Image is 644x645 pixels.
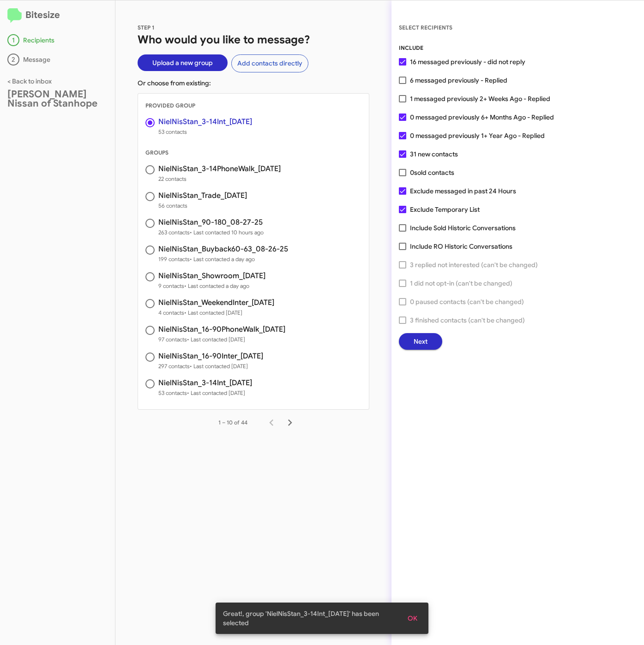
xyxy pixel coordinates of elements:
[190,256,255,263] span: • Last contacted a day ago
[281,413,299,432] button: Next page
[158,335,285,344] span: 97 contacts
[410,149,458,160] span: 31 new contacts
[399,43,637,53] div: INCLUDE
[158,245,288,253] h3: NielNisStan_Buyback60-63_08-26-25
[410,222,516,233] span: Include Sold Historic Conversations
[158,388,252,398] span: 53 contacts
[7,54,19,66] div: 2
[7,8,22,23] img: logo-minimal.svg
[262,413,281,432] button: Previous page
[7,77,52,85] a: < Back to inbox
[7,90,108,108] div: [PERSON_NAME] Nissan of Stanhope
[187,336,245,343] span: • Last contacted [DATE]
[138,101,369,110] div: PROVIDED GROUP
[414,168,454,177] span: sold contacts
[223,609,396,627] span: Great!, group 'NielNisStan_3-14Int_[DATE]' has been selected
[158,255,288,264] span: 199 contacts
[158,352,263,360] h3: NielNisStan_16-90Inter_[DATE]
[184,309,242,316] span: • Last contacted [DATE]
[408,610,417,627] span: OK
[410,259,538,270] span: 3 replied not interested (can't be changed)
[410,130,545,141] span: 0 messaged previously 1+ Year Ago - Replied
[138,78,369,88] p: Or choose from existing:
[138,148,369,157] div: GROUPS
[410,204,480,215] span: Exclude Temporary List
[410,185,516,197] span: Exclude messaged in past 24 Hours
[410,241,512,252] span: Include RO Historic Conversations
[158,201,247,210] span: 56 contacts
[410,167,454,178] span: 0
[7,8,108,23] h2: Bitesize
[190,229,264,236] span: • Last contacted 10 hours ago
[138,54,228,71] button: Upload a new group
[410,93,550,104] span: 1 messaged previously 2+ Weeks Ago - Replied
[7,34,108,46] div: Recipients
[399,24,452,31] span: SELECT RECIPIENTS
[410,278,512,289] span: 1 did not opt-in (can't be changed)
[158,192,247,199] h3: NielNisStan_Trade_[DATE]
[400,610,425,627] button: OK
[399,333,442,350] button: Next
[7,34,19,46] div: 1
[184,282,249,289] span: • Last contacted a day ago
[158,127,252,137] span: 53 contacts
[410,315,525,326] span: 3 finished contacts (can't be changed)
[152,54,213,71] span: Upload a new group
[158,219,264,226] h3: NielNisStan_90-180_08-27-25
[7,54,108,66] div: Message
[410,56,525,67] span: 16 messaged previously - did not reply
[158,299,274,306] h3: NielNisStan_WeekendInter_[DATE]
[414,333,427,350] span: Next
[158,118,252,125] h3: NielNisStan_3-14Int_[DATE]
[158,174,281,184] span: 22 contacts
[158,272,265,280] h3: NielNisStan_Showroom_[DATE]
[187,389,245,396] span: • Last contacted [DATE]
[138,24,155,31] span: STEP 1
[158,379,252,387] h3: NielNisStan_3-14Int_[DATE]
[158,281,265,291] span: 9 contacts
[158,308,274,317] span: 4 contacts
[158,362,263,371] span: 297 contacts
[158,326,285,333] h3: NielNisStan_16-90PhoneWalk_[DATE]
[158,228,264,237] span: 263 contacts
[410,112,554,123] span: 0 messaged previously 6+ Months Ago - Replied
[138,32,369,47] h1: Who would you like to message?
[410,296,524,307] span: 0 paused contacts (can't be changed)
[158,165,281,173] h3: NielNisStan_3-14PhoneWalk_[DATE]
[218,418,247,427] div: 1 – 10 of 44
[410,75,507,86] span: 6 messaged previously - Replied
[231,54,308,72] button: Add contacts directly
[190,363,248,370] span: • Last contacted [DATE]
